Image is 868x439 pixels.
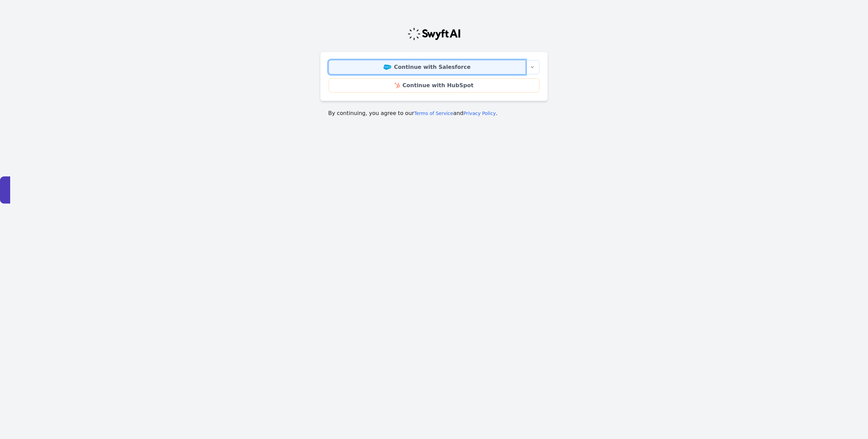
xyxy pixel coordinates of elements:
img: HubSpot [395,83,400,88]
a: Terms of Service [414,111,453,116]
a: Continue with HubSpot [329,78,539,93]
p: By continuing, you agree to our and . [328,109,540,117]
a: Privacy Policy [463,111,496,116]
img: Salesforce [383,64,391,70]
a: Continue with Salesforce [329,60,526,74]
img: Swyft Logo [407,27,461,41]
